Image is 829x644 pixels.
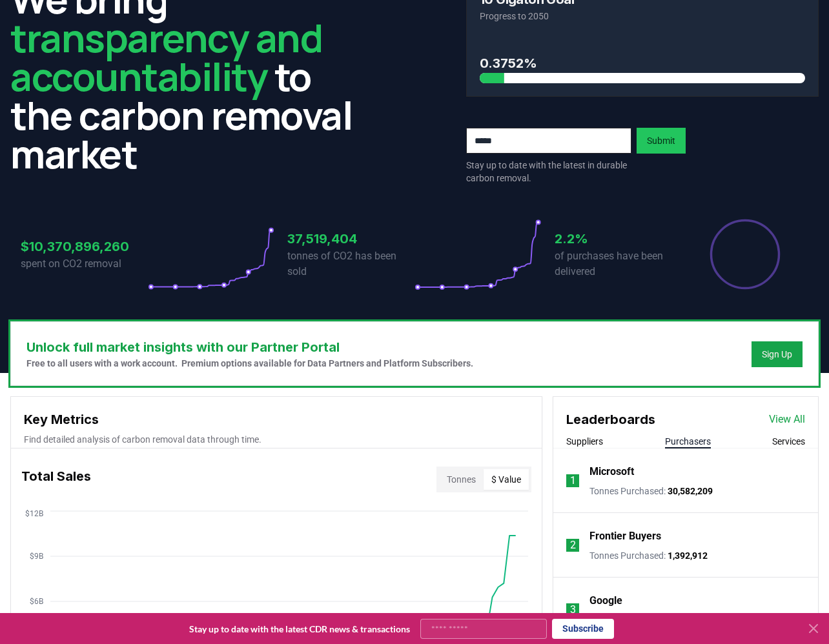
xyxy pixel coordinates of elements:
div: Percentage of sales delivered [709,218,781,290]
button: Suppliers [566,435,603,448]
a: Frontier Buyers [589,528,661,544]
button: Sign Up [752,341,803,367]
button: Services [772,435,805,448]
h3: Total Sales [21,467,91,492]
p: 1 [570,473,576,488]
a: Microsoft [589,464,634,479]
p: tonnes of CO2 has been sold [287,248,414,279]
span: 1,392,912 [668,550,708,561]
p: Tonnes Purchased : [589,485,713,498]
h3: $10,370,896,260 [21,237,148,256]
a: View All [769,412,805,427]
h3: 0.3752% [480,54,805,73]
tspan: $12B [25,509,43,518]
a: Google [589,593,622,609]
p: spent on CO2 removal [21,256,148,272]
h3: Key Metrics [24,410,529,429]
button: $ Value [484,469,529,490]
tspan: $9B [30,552,43,561]
h3: 2.2% [555,229,682,248]
tspan: $6B [30,597,43,606]
p: 3 [570,602,576,618]
p: of purchases have been delivered [555,248,682,279]
h3: Leaderboards [566,410,655,429]
p: Tonnes Purchased : [589,549,708,562]
button: Purchasers [665,435,711,448]
span: 30,582,209 [668,486,713,496]
p: Progress to 2050 [480,10,805,23]
h3: Unlock full market insights with our Partner Portal [26,337,473,357]
span: transparency and accountability [10,11,322,103]
button: Tonnes [439,469,484,490]
a: Sign Up [762,348,792,361]
p: Stay up to date with the latest in durable carbon removal. [466,159,631,185]
h3: 37,519,404 [287,229,414,248]
p: 2 [570,538,576,553]
button: Submit [637,128,686,154]
p: Free to all users with a work account. Premium options available for Data Partners and Platform S... [26,357,473,370]
p: Find detailed analysis of carbon removal data through time. [24,433,529,446]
